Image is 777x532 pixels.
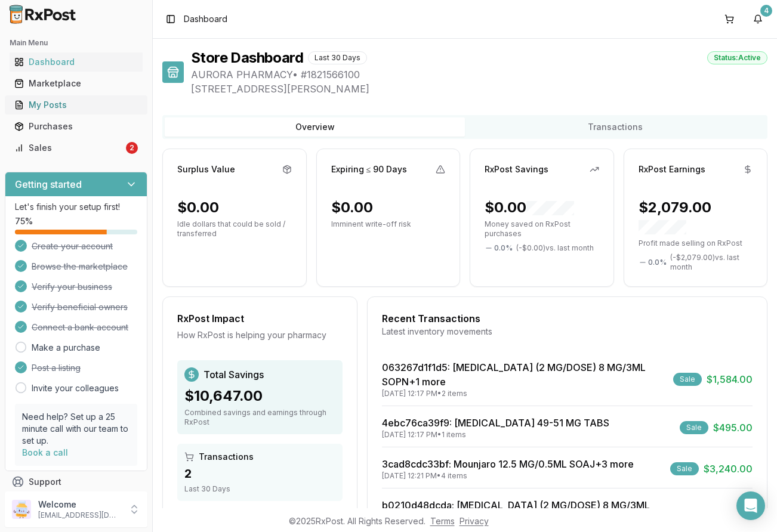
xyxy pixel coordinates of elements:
div: RxPost Earnings [639,163,705,175]
button: Support [5,471,147,493]
div: 2 [184,465,335,482]
h2: Main Menu [10,38,143,48]
div: Combined savings and earnings through RxPost [184,408,335,427]
button: Sales2 [5,138,147,157]
button: Dashboard [5,52,147,72]
p: Imminent write-off risk [331,219,446,229]
span: Browse the marketplace [32,261,128,273]
span: ( - $2,079.00 ) vs. last month [670,253,753,272]
a: Marketplace [10,73,143,94]
span: 0.0 % [648,258,667,267]
span: ( - $0.00 ) vs. last month [516,243,594,253]
button: Marketplace [5,74,147,93]
p: Profit made selling on RxPost [639,239,753,248]
div: My Posts [14,99,138,111]
a: Terms [430,516,455,526]
button: My Posts [5,95,147,115]
a: Make a purchase [32,342,100,354]
span: Total Savings [203,367,264,382]
div: Last 30 Days [308,51,367,64]
span: AURORA PHARMACY • # 1821566100 [191,67,767,82]
p: Idle dollars that could be sold / transferred [177,219,292,239]
a: My Posts [10,94,143,116]
a: 4ebc76ca39f9: [MEDICAL_DATA] 49-51 MG TABS [382,417,609,429]
span: 0.0 % [494,243,513,253]
img: RxPost Logo [5,5,81,24]
span: $3,240.00 [704,462,753,476]
span: $495.00 [713,420,753,435]
span: 75 % [15,215,33,227]
div: Sale [673,373,702,386]
p: Welcome [38,499,121,511]
a: Book a call [22,447,68,457]
div: How RxPost is helping your pharmacy [177,329,343,341]
a: Sales2 [10,137,143,159]
div: [DATE] 12:17 PM • 1 items [382,430,609,440]
span: Connect a bank account [32,321,128,333]
span: Transactions [199,451,254,463]
button: Overview [165,117,465,137]
span: Verify beneficial owners [32,301,128,313]
div: RxPost Impact [177,311,343,326]
a: 063267d1f1d5: [MEDICAL_DATA] (2 MG/DOSE) 8 MG/3ML SOPN+1 more [382,361,646,388]
span: Verify your business [32,281,112,293]
h1: Store Dashboard [191,48,303,67]
a: Dashboard [10,51,143,73]
div: Sales [14,142,124,154]
span: [STREET_ADDRESS][PERSON_NAME] [191,82,767,96]
span: Create your account [32,240,113,252]
p: [EMAIL_ADDRESS][DOMAIN_NAME] [38,511,121,520]
div: Open Intercom Messenger [736,491,765,520]
div: Last 30 Days [184,484,335,494]
div: RxPost Savings [485,163,548,175]
div: Sale [680,421,708,434]
div: Expiring ≤ 90 Days [331,163,408,175]
div: Latest inventory movements [382,326,753,338]
div: $2,079.00 [639,198,753,236]
div: Purchases [14,120,138,132]
div: [DATE] 12:21 PM • 4 items [382,471,634,481]
a: b0210d48dcda: [MEDICAL_DATA] (2 MG/DOSE) 8 MG/3ML SOPN+3 more [382,499,650,525]
div: Marketplace [14,78,138,89]
a: Invite your colleagues [32,382,119,394]
button: Transactions [465,117,765,137]
div: 2 [126,142,138,154]
div: [DATE] 12:17 PM • 2 items [382,389,668,398]
button: 4 [748,10,767,29]
div: Status: Active [707,51,767,64]
img: User avatar [12,500,31,519]
button: Purchases [5,117,147,136]
div: Dashboard [14,56,138,68]
div: $0.00 [177,198,219,217]
a: Privacy [460,516,489,526]
div: Sale [670,462,699,475]
div: Recent Transactions [382,311,753,326]
div: $10,647.00 [184,386,335,406]
h3: Getting started [15,177,82,191]
p: Let's finish your setup first! [15,201,137,213]
a: 3cad8cdc33bf: Mounjaro 12.5 MG/0.5ML SOAJ+3 more [382,458,634,470]
span: $1,584.00 [707,372,753,386]
nav: breadcrumb [184,13,227,25]
span: Dashboard [184,13,227,25]
span: Post a listing [32,362,81,374]
div: $0.00 [331,198,373,217]
p: Money saved on RxPost purchases [485,219,599,239]
div: 4 [760,5,772,17]
p: Need help? Set up a 25 minute call with our team to set up. [22,411,130,447]
div: $0.00 [485,198,574,217]
a: Purchases [10,116,143,137]
div: Surplus Value [177,163,235,175]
